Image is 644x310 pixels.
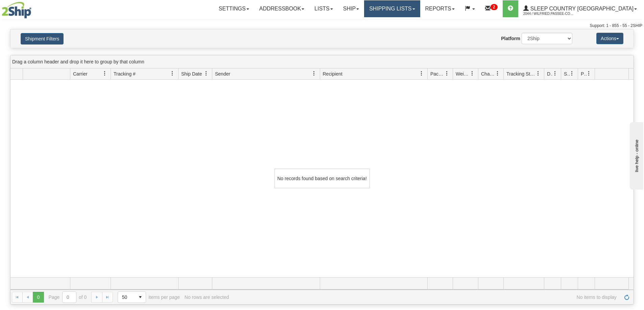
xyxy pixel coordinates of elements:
[200,68,212,79] a: Ship Date filter column settings
[581,71,587,77] span: Pickup Status
[118,291,146,303] span: Page sizes drop down
[323,71,342,77] span: Recipient
[532,68,544,79] a: Tracking Status filter column settings
[441,68,453,79] a: Packages filter column settings
[518,0,642,17] a: Sleep Country [GEOGRAPHIC_DATA] 2044 / Wilfried.Passee-Coutrin
[49,291,87,303] span: Page of 0
[416,68,427,79] a: Recipient filter column settings
[118,291,180,303] span: items per page
[523,10,574,17] span: 2044 / Wilfried.Passee-Coutrin
[308,68,320,79] a: Sender filter column settings
[73,71,88,77] span: Carrier
[10,55,634,68] div: grid grouping header
[420,0,460,17] a: Reports
[338,0,364,17] a: Ship
[596,33,623,44] button: Actions
[167,68,178,79] a: Tracking # filter column settings
[254,0,310,17] a: Addressbook
[2,2,31,19] img: logo2044.jpg
[566,68,578,79] a: Shipment Issues filter column settings
[275,169,370,188] div: No records found based on search criteria!
[185,294,229,300] div: No rows are selected
[430,71,445,77] span: Packages
[564,71,570,77] span: Shipment Issues
[501,35,520,42] label: Platform
[135,292,146,303] span: select
[214,0,254,17] a: Settings
[122,294,131,301] span: 50
[181,71,202,77] span: Ship Date
[492,68,503,79] a: Charge filter column settings
[481,71,495,77] span: Charge
[628,120,643,189] iframe: chat widget
[33,292,44,303] span: Page 0
[309,0,338,17] a: Lists
[114,71,136,77] span: Tracking #
[456,71,470,77] span: Weight
[506,71,536,77] span: Tracking Status
[2,23,642,29] div: Support: 1 - 855 - 55 - 2SHIP
[215,71,230,77] span: Sender
[5,6,63,11] div: live help - online
[467,68,478,79] a: Weight filter column settings
[549,68,561,79] a: Delivery Status filter column settings
[583,68,595,79] a: Pickup Status filter column settings
[99,68,111,79] a: Carrier filter column settings
[529,6,634,11] span: Sleep Country [GEOGRAPHIC_DATA]
[621,292,632,303] a: Refresh
[480,0,503,17] a: 2
[364,0,420,17] a: Shipping lists
[491,4,498,10] sup: 2
[21,33,64,45] button: Shipment Filters
[234,294,617,300] span: No items to display
[547,71,553,77] span: Delivery Status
